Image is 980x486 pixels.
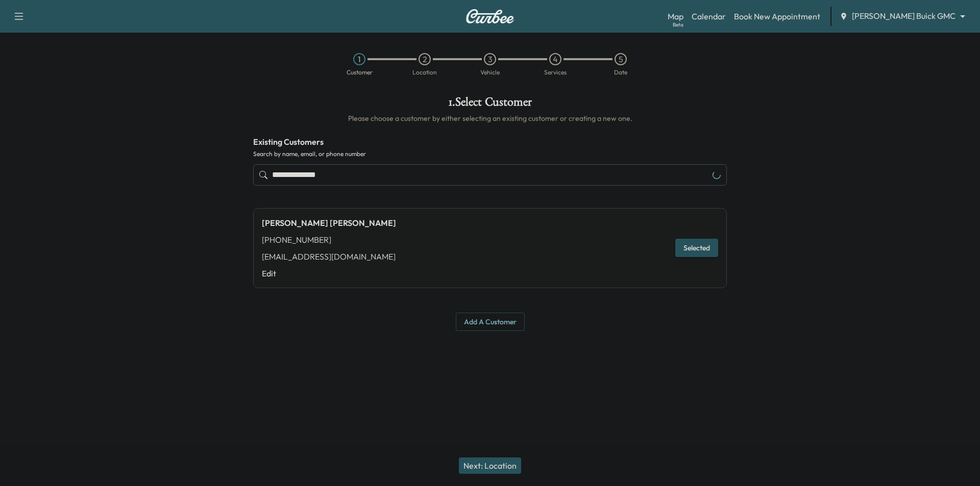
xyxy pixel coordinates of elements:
[262,217,396,229] div: [PERSON_NAME] [PERSON_NAME]
[465,9,514,23] img: Curbee Logo
[262,250,396,263] div: [EMAIL_ADDRESS][DOMAIN_NAME]
[668,10,683,22] a: MapBeta
[549,53,561,65] div: 4
[675,239,718,258] button: Selected
[692,10,726,22] a: Calendar
[262,234,396,246] div: [PHONE_NUMBER]
[262,267,396,279] a: Edit
[419,53,431,65] div: 2
[347,69,373,75] div: Customer
[253,96,727,113] h1: 1 . Select Customer
[480,69,500,75] div: Vehicle
[852,10,955,22] span: [PERSON_NAME] Buick GMC
[253,136,727,148] h4: Existing Customers
[459,457,521,474] button: Next: Location
[253,150,727,158] label: Search by name, email, or phone number
[673,21,683,29] div: Beta
[544,69,567,75] div: Services
[253,113,727,123] h6: Please choose a customer by either selecting an existing customer or creating a new one.
[456,313,525,331] button: Add a customer
[614,69,627,75] div: Date
[734,10,820,22] a: Book New Appointment
[353,53,365,65] div: 1
[484,53,496,65] div: 3
[615,53,627,65] div: 5
[412,69,437,75] div: Location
